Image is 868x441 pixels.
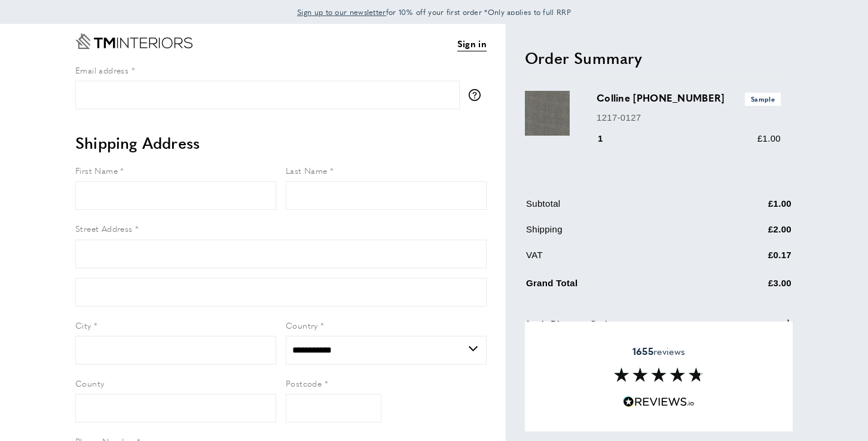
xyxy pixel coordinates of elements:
span: for 10% off your first order *Only applies to full RRP [297,7,571,17]
span: Country [286,319,318,331]
td: £0.17 [709,248,791,271]
a: Sign up to our newsletter [297,6,386,18]
span: First Name [75,164,118,176]
span: County [75,377,104,389]
h3: Colline [PHONE_NUMBER] [597,91,781,105]
img: Colline 2 1217-0127 [525,91,570,136]
a: Sign in [457,36,487,51]
span: Email address [75,64,129,76]
h2: Shipping Address [75,132,487,154]
td: VAT [526,248,708,271]
span: Sign up to our newsletter [297,7,386,17]
td: Grand Total [526,274,708,299]
p: 1217-0127 [597,111,781,125]
img: Reviews section [614,367,704,382]
td: £3.00 [709,274,791,299]
td: £2.00 [709,222,791,246]
img: Reviews.io 5 stars [623,396,695,408]
h2: Order Summary [525,47,793,69]
span: Sample [745,93,781,105]
span: City [75,319,91,331]
td: Subtotal [526,197,708,220]
span: Street Address [75,222,133,234]
div: 1 [597,131,620,146]
a: Go to Home page [75,33,192,49]
span: £1.00 [757,133,781,143]
span: Last Name [286,164,328,176]
span: Apply Discount Code [525,317,612,331]
span: reviews [632,345,685,357]
td: Shipping [526,222,708,246]
span: Postcode [286,377,322,389]
strong: 1655 [632,344,653,358]
button: More information [469,89,487,101]
td: £1.00 [709,197,791,220]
